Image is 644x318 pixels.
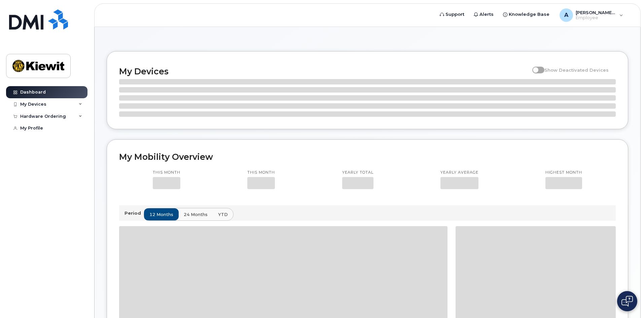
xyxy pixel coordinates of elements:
[153,170,180,175] p: This month
[621,296,633,307] img: Open chat
[119,152,616,162] h2: My Mobility Overview
[124,210,144,216] p: Period
[532,64,538,69] input: Show Deactivated Devices
[544,67,609,73] span: Show Deactivated Devices
[247,170,275,175] p: This month
[119,66,529,76] h2: My Devices
[218,211,228,218] span: YTD
[184,211,208,218] span: 24 months
[440,170,478,175] p: Yearly average
[545,170,582,175] p: Highest month
[342,170,373,175] p: Yearly total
